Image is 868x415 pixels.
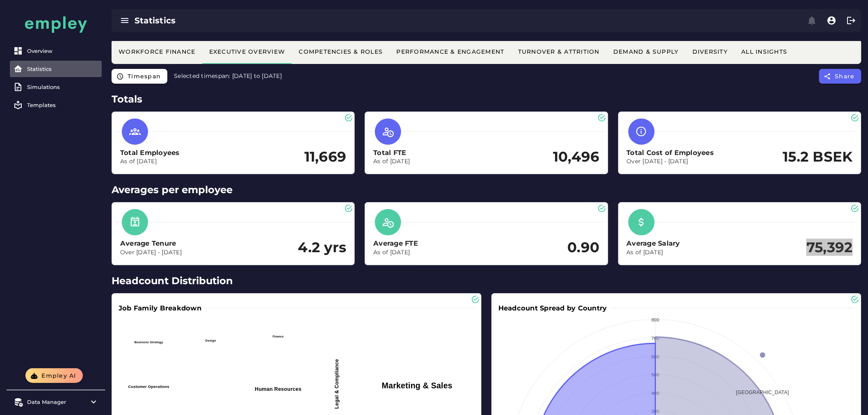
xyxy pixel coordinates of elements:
button: Share [819,69,862,84]
p: Over [DATE] - [DATE] [120,249,182,257]
h3: Average Tenure [120,239,182,248]
div: Competencies & Roles [298,48,383,55]
a: Overview [10,43,102,59]
div: Templates [27,102,98,108]
p: Over [DATE] - [DATE] [627,157,714,166]
h2: 10,496 [553,149,600,165]
div: Diversity [692,48,728,55]
div: Workforce Finance [118,48,196,55]
div: Demand & Supply [613,48,679,55]
h3: Total FTE [373,148,410,157]
div: Statistics [27,66,98,72]
h2: 4.2 yrs [298,239,347,256]
div: Simulations [27,84,98,90]
a: Statistics [10,61,102,77]
div: Overview [27,48,98,54]
h3: Total Employees [120,148,180,157]
h2: 0.90 [568,239,600,256]
h2: Averages per employee [112,182,861,197]
h3: Average Salary [627,239,681,248]
p: As of [DATE] [373,249,418,257]
text: 800 [651,317,659,322]
span: [GEOGRAPHIC_DATA] [730,390,789,395]
span: Selected timespan: [DATE] to [DATE] [174,72,282,80]
a: Simulations [10,79,102,95]
div: Data Manager [27,399,85,405]
p: As of [DATE] [627,249,681,257]
p: As of [DATE] [373,157,410,166]
a: Templates [10,97,102,113]
span: Share [835,73,855,80]
h2: 75,392 [806,239,853,256]
span: Timespan [127,73,161,80]
span: Empley AI [41,372,76,379]
h3: Average FTE [373,239,418,248]
p: As of [DATE] [120,157,180,166]
h2: Headcount Distribution [112,274,861,288]
div: Executive Overview [209,48,286,55]
h3: Headcount Spread by Country [498,303,610,313]
div: All Insights [741,48,788,55]
h2: Totals [112,92,861,107]
div: Turnover & Attrition [518,48,600,55]
div: Statistics [135,15,468,26]
h2: 11,669 [304,149,347,165]
text: 700 [651,336,659,341]
h3: Total Cost of Employees [627,148,714,157]
button: Empley AI [25,368,83,383]
button: Timespan [112,69,167,84]
h2: 15.2 BSEK [783,149,853,165]
h3: Job Family Breakdown [119,303,205,313]
div: Performance & Engagement [396,48,505,55]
